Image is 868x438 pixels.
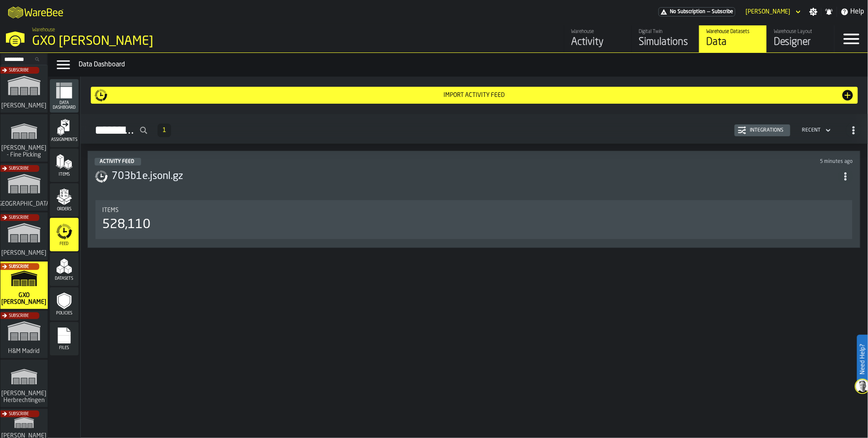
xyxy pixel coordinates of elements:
div: Digital Twin [639,29,692,35]
span: Items [50,172,79,177]
a: link-to-/wh/i/baca6aa3-d1fc-43c0-a604-2a1c9d5db74d/simulations [631,25,699,52]
div: Import Activity Feed [108,92,841,99]
li: menu Policies [50,287,79,321]
a: link-to-/wh/i/f0a6b354-7883-413a-84ff-a65eb9c31f03/simulations [0,360,48,409]
li: menu Assignments [50,114,79,148]
label: button-toggle-Menu [835,25,868,52]
div: Activity [571,36,625,49]
li: menu Data Dashboard [50,79,79,113]
div: DropdownMenuValue-Ana Milicic [746,8,791,15]
div: Data Dashboard [79,60,865,70]
div: Integrations [746,127,787,133]
li: menu Feed [50,218,79,252]
span: Data Dashboard [50,101,79,110]
a: link-to-/wh/i/baca6aa3-d1fc-43c0-a604-2a1c9d5db74d/feed/ [564,25,631,52]
div: ItemListCard-DashboardItemContainer [87,151,860,248]
span: Feed [50,242,79,246]
a: link-to-/wh/i/baca6aa3-d1fc-43c0-a604-2a1c9d5db74d/data [699,25,767,52]
div: GXO [PERSON_NAME] [32,34,260,49]
span: Policies [50,311,79,316]
span: Subscribe [712,9,733,15]
h2: button-Activity Feed [81,114,868,144]
span: Subscribe [9,215,29,220]
label: Need Help? [858,336,867,383]
label: button-toggle-Notifications [822,8,837,16]
div: Designer [774,36,827,49]
a: link-to-/wh/i/baca6aa3-d1fc-43c0-a604-2a1c9d5db74d/simulations [0,262,48,311]
li: menu Files [50,322,79,356]
span: Assignments [50,138,79,142]
span: Subscribe [9,264,29,269]
span: Orders [50,207,79,212]
span: No Subscription [670,9,705,15]
span: Subscribe [9,166,29,171]
span: Subscribe [9,314,29,318]
a: link-to-/wh/i/1653e8cc-126b-480f-9c47-e01e76aa4a88/simulations [0,212,48,262]
div: ButtonLoadMore-Load More-Prev-First-Last [154,124,174,137]
span: Subscribe [9,412,29,416]
a: link-to-/wh/i/48cbecf7-1ea2-4bc9-a439-03d5b66e1a58/simulations [0,114,48,163]
span: — [707,9,710,15]
section: card-DataDashboardCard [95,198,853,241]
div: Title [102,207,846,214]
div: DropdownMenuValue-Ana Milicic [742,7,803,17]
span: 1 [163,127,166,133]
label: button-toggle-Data Menu [52,56,75,73]
label: button-toggle-Settings [806,8,821,16]
div: stat-Items [95,200,852,239]
h3: 703b1e.jsonl.gz [112,170,838,183]
span: Subscribe [9,68,29,73]
span: Files [50,346,79,350]
li: menu Items [50,149,79,182]
a: link-to-/wh/i/0438fb8c-4a97-4a5b-bcc6-2889b6922db0/simulations [0,311,48,360]
button: button-Integrations [735,124,790,136]
div: DropdownMenuValue-4 [799,125,833,135]
div: Updated: 9/11/2025, 8:55:12 AM Created: 7/28/2025, 2:37:23 PM [498,159,853,165]
div: Warehouse Layout [774,29,827,35]
a: link-to-/wh/i/b5402f52-ce28-4f27-b3d4-5c6d76174849/simulations [0,163,48,212]
span: Items [102,207,119,214]
div: Warehouse [571,29,625,35]
label: button-toggle-Help [837,7,868,17]
li: menu Datasets [50,253,79,286]
span: Help [851,7,865,17]
div: Data [706,36,760,49]
span: Datasets [50,276,79,281]
div: status-5 2 [95,158,141,165]
div: Warehouse Datasets [706,29,760,35]
div: Menu Subscription [658,7,735,17]
a: link-to-/wh/i/baca6aa3-d1fc-43c0-a604-2a1c9d5db74d/designer [767,25,834,52]
a: link-to-/wh/i/72fe6713-8242-4c3c-8adf-5d67388ea6d5/simulations [0,65,48,114]
button: button-Import Activity Feed [91,87,858,104]
div: 528,110 [102,217,150,232]
span: Activity Feed [100,159,134,164]
li: menu Orders [50,183,79,217]
a: link-to-/wh/i/baca6aa3-d1fc-43c0-a604-2a1c9d5db74d/pricing/ [658,7,735,17]
span: Warehouse [32,27,55,33]
div: Simulations [639,36,692,49]
div: DropdownMenuValue-4 [802,127,821,133]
